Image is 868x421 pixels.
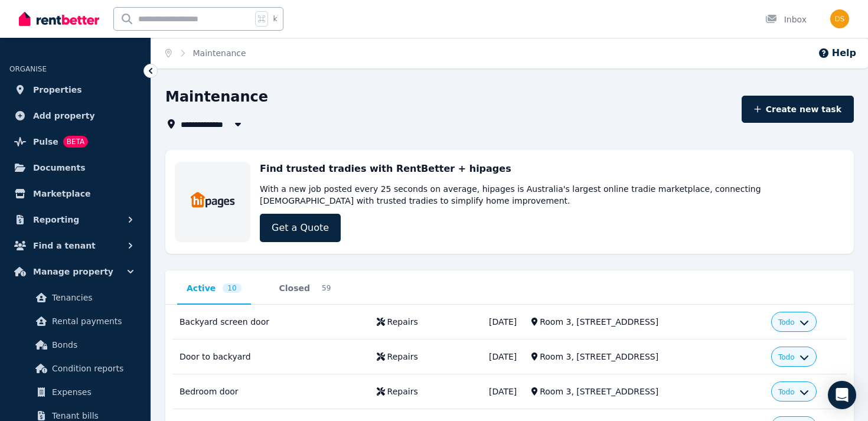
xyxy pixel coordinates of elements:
span: Todo [778,318,795,327]
span: 59 [317,283,335,293]
span: Rental payments [52,314,132,328]
a: Documents [9,156,141,180]
span: ORGANISE [9,65,47,73]
span: Expenses [52,385,132,399]
a: Tenancies [14,286,136,309]
span: Manage property [33,265,113,279]
button: Todo [778,353,809,362]
td: [DATE] [482,305,524,340]
div: Bedroom door [180,386,363,397]
span: 10 [223,283,241,293]
h3: Find trusted tradies with RentBetter + hipages [260,162,511,176]
span: Reporting [33,213,79,227]
a: Maintenance [193,48,246,58]
img: Trades & Maintenance [190,190,236,211]
div: Backyard screen door [180,316,363,328]
div: Inbox [765,14,807,25]
div: Door to backyard [180,351,363,363]
td: [DATE] [482,340,524,374]
span: Closed [279,282,311,294]
button: Manage property [9,260,141,283]
div: Repairs [387,316,418,328]
span: Marketplace [33,187,90,201]
a: Expenses [14,380,136,404]
span: Todo [778,387,795,397]
div: Room 3, [STREET_ADDRESS] [540,386,757,397]
span: Condition reports [52,361,132,376]
img: Don Siyambalapitiya [830,9,849,28]
span: Bonds [52,338,132,352]
a: Get a Quote [260,214,341,242]
div: Open Intercom Messenger [828,381,856,409]
td: [DATE] [482,374,524,409]
nav: Breadcrumb [151,38,260,68]
div: Repairs [387,386,418,397]
span: Tenancies [52,291,132,305]
a: Rental payments [14,309,136,333]
span: Todo [778,353,795,362]
span: Properties [33,83,82,97]
nav: Tabs [177,282,842,305]
span: BETA [63,136,88,148]
div: Room 3, [STREET_ADDRESS] [540,351,757,363]
a: PulseBETA [9,130,141,154]
img: RentBetter [19,10,99,28]
span: Find a tenant [33,239,96,253]
span: Add property [33,109,95,123]
a: Properties [9,78,141,102]
span: Pulse [33,135,58,149]
div: Repairs [387,351,418,363]
button: Help [818,46,856,60]
span: Documents [33,161,86,175]
a: Marketplace [9,182,141,205]
a: Add property [9,104,141,128]
div: Room 3, [STREET_ADDRESS] [540,316,757,328]
p: With a new job posted every 25 seconds on average, hipages is Australia's largest online tradie m... [260,183,844,207]
a: Bonds [14,333,136,357]
button: Todo [778,387,809,397]
button: Todo [778,318,809,327]
button: Create new task [742,96,854,123]
button: Find a tenant [9,234,141,257]
a: Condition reports [14,357,136,380]
span: k [273,14,277,24]
span: Active [187,282,216,294]
h1: Maintenance [165,87,268,106]
button: Reporting [9,208,141,231]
